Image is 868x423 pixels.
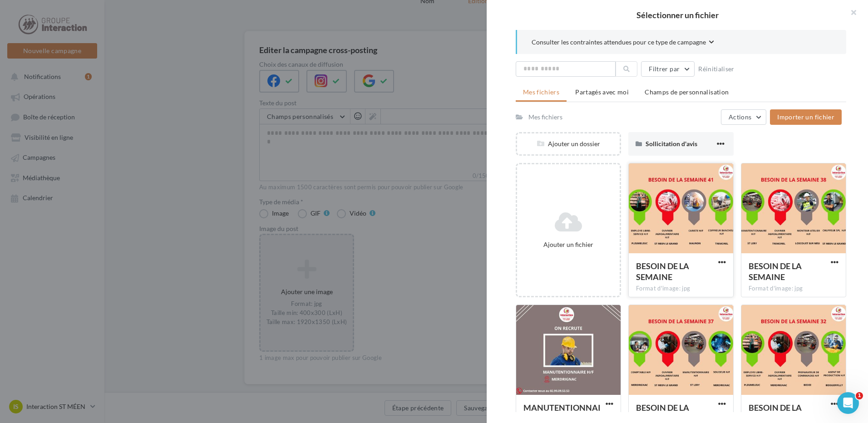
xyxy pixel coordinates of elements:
div: Format d'image: jpg [749,285,838,293]
div: Ajouter un dossier [517,139,620,148]
span: 1 [856,392,863,399]
span: BESOIN DE LA SEMAINE [636,261,689,282]
h2: Sélectionner un fichier [501,11,853,19]
button: Réinitialiser [695,64,738,74]
div: Mes fichiers [528,113,562,122]
span: Importer un fichier [777,113,834,121]
button: Filtrer par [641,61,695,77]
button: Actions [721,109,766,125]
span: Actions [729,113,751,121]
span: Partagés avec moi [575,88,629,96]
span: Mes fichiers [523,88,559,96]
span: Champs de personnalisation [645,88,729,96]
button: Importer un fichier [770,109,842,125]
button: Consulter les contraintes attendues pour ce type de campagne [532,37,714,49]
span: BESOIN DE LA SEMAINE [749,261,802,282]
div: Format d'image: jpg [636,285,726,293]
iframe: Intercom live chat [837,392,859,414]
div: Ajouter un fichier [521,240,616,249]
span: Sollicitation d'avis [646,140,697,148]
span: Consulter les contraintes attendues pour ce type de campagne [532,38,706,47]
